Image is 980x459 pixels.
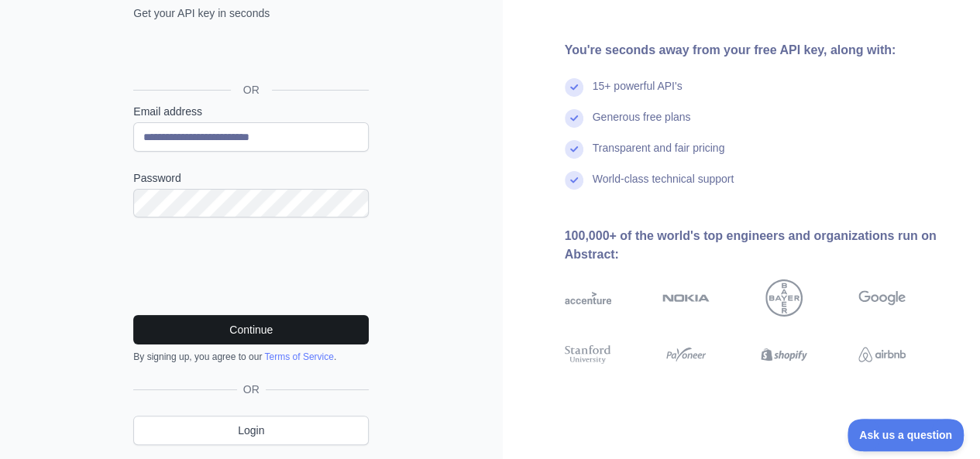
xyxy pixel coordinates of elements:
div: Transparent and fair pricing [593,140,725,171]
div: 15+ powerful API's [593,78,683,109]
img: check mark [565,171,583,190]
div: Generous free plans [593,109,691,140]
label: Email address [133,104,369,119]
img: airbnb [858,343,906,366]
img: google [858,279,906,317]
a: Terms of Service [264,351,333,362]
img: stanford university [565,343,612,366]
iframe: reCAPTCHA [133,236,369,296]
img: payoneer [662,343,710,366]
button: Continue [133,315,369,344]
img: shopify [761,343,808,366]
a: Login [133,416,369,445]
img: check mark [565,78,583,97]
img: nokia [662,279,710,317]
iframe: Toggle Customer Support [848,419,965,451]
span: OR [237,382,266,397]
span: OR [231,82,272,98]
label: Password [133,170,369,186]
div: By signing up, you agree to our . [133,351,369,363]
iframe: Sign in with Google Button [126,38,373,72]
p: Get your API key in seconds [133,5,369,21]
img: accenture [565,279,612,317]
div: World-class technical support [593,171,734,202]
img: check mark [565,109,583,128]
div: You're seconds away from your free API key, along with: [565,41,956,60]
div: 100,000+ of the world's top engineers and organizations run on Abstract: [565,227,956,264]
img: bayer [765,279,803,317]
img: check mark [565,140,583,159]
